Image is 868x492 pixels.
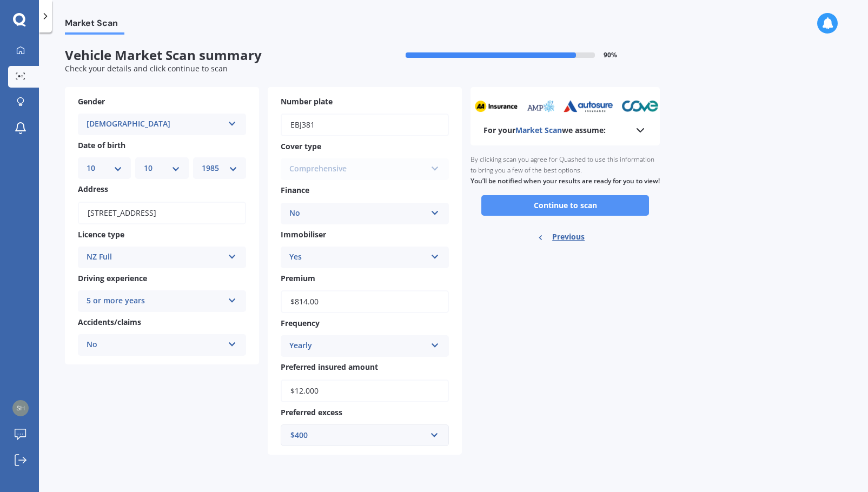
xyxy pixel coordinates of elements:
[78,229,124,240] span: Licence type
[474,100,518,112] img: aa_sm.webp
[281,185,309,196] span: Finance
[281,318,320,328] span: Frequency
[471,145,660,195] div: By clicking scan you agree for Quashed to use this information to bring you a few of the best opt...
[290,429,426,441] div: $400
[289,251,426,264] div: Yes
[281,290,449,313] input: Enter premium
[289,207,426,220] div: No
[78,184,108,195] span: Address
[65,63,228,74] span: Check your details and click continue to scan
[281,96,333,107] span: Number plate
[281,273,315,283] span: Premium
[515,125,562,135] span: Market Scan
[87,295,223,308] div: 5 or more years
[281,141,321,151] span: Cover type
[552,229,585,245] span: Previous
[483,125,606,136] b: For your we assume:
[87,118,223,131] div: [DEMOGRAPHIC_DATA]
[563,100,613,112] img: autosure_sm.webp
[471,176,660,185] b: You’ll be notified when your results are ready for you to view!
[78,140,125,150] span: Date of birth
[78,96,105,107] span: Gender
[604,51,617,59] span: 90 %
[621,100,659,112] img: cove_sm.webp
[12,400,29,416] img: ee2665a7f14acddf4b18fea1ae154237
[65,18,124,32] span: Market Scan
[281,407,342,417] span: Preferred excess
[289,340,426,353] div: Yearly
[78,273,147,283] span: Driving experience
[526,100,555,112] img: amp_sm.png
[281,229,326,240] span: Immobiliser
[281,362,378,373] span: Preferred insured amount
[78,317,141,327] span: Accidents/claims
[87,251,223,264] div: NZ Full
[87,338,223,351] div: No
[65,48,362,63] span: Vehicle Market Scan summary
[481,195,649,216] button: Continue to scan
